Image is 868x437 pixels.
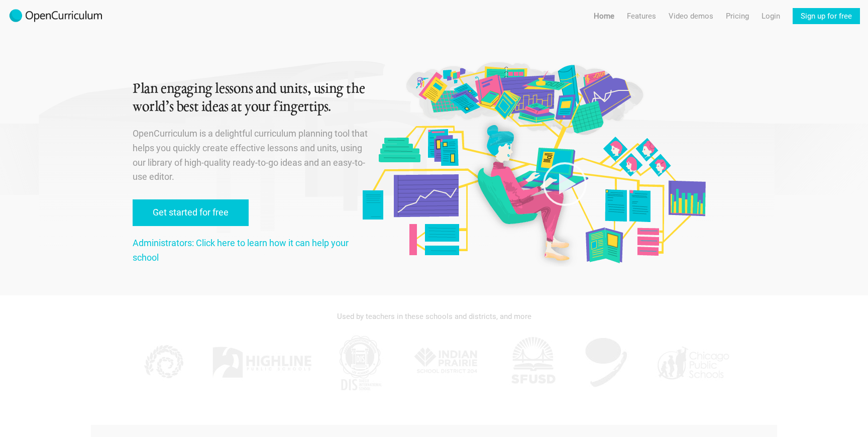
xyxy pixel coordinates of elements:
[762,8,780,24] a: Login
[594,8,614,24] a: Home
[133,80,370,117] h1: Plan engaging lessons and units, using the world’s best ideas at your fingertips.
[655,333,730,393] img: CPS.jpg
[627,8,656,24] a: Features
[793,8,860,24] a: Sign up for free
[133,238,349,263] a: Administrators: Click here to learn how it can help your school
[8,8,103,24] img: 2017-logo-m.png
[508,333,558,393] img: SFUSD.jpg
[133,127,370,184] p: OpenCurriculum is a delightful curriculum planning tool that helps you quickly create effective l...
[581,333,631,393] img: AGK.jpg
[335,333,385,393] img: DIS.jpg
[211,333,312,393] img: Highline.jpg
[726,8,749,24] a: Pricing
[133,305,735,327] div: Used by teachers in these schools and districts, and more
[409,333,484,393] img: IPSD.jpg
[669,8,713,24] a: Video demos
[133,199,249,226] a: Get started for free
[359,60,708,267] img: Original illustration by Malisa Suchanya, Oakland, CA (malisasuchanya.com)
[138,333,188,393] img: KPPCS.jpg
